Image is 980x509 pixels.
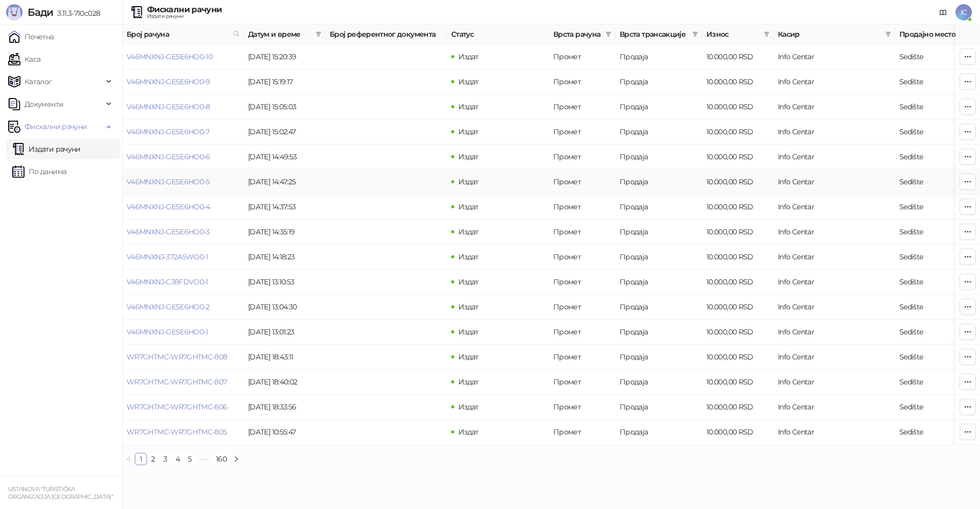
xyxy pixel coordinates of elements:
[24,116,87,137] span: Фискални рачуни
[458,102,479,111] span: Издат
[883,27,893,42] span: filter
[549,270,616,295] td: Промет
[616,144,702,169] td: Продаја
[184,453,196,465] li: 5
[774,220,895,245] td: Info Centar
[122,320,244,345] td: V46MNXNJ-GESE6HO0-1
[702,195,774,220] td: 10.000,00 RSD
[616,119,702,144] td: Продаја
[244,119,326,144] td: [DATE] 15:02:47
[122,295,244,320] td: V46MNXNJ-GESE6HO0-2
[549,169,616,195] td: Промет
[122,370,244,395] td: WR7GHTMC-WR7GHTMC-807
[549,195,616,220] td: Промет
[122,220,244,245] td: V46MNXNJ-GESE6HO0-3
[549,420,616,445] td: Промет
[12,161,66,182] a: По данима
[326,25,447,44] th: Број референтног документа
[774,195,895,220] td: Info Centar
[702,169,774,195] td: 10.000,00 RSD
[248,29,311,40] span: Датум и време
[127,152,210,161] a: V46MNXNJ-GESE6HO0-6
[122,270,244,295] td: V46MNXNJ-C38FDVO0-1
[549,245,616,270] td: Промет
[549,69,616,94] td: Промет
[315,31,322,37] span: filter
[955,4,972,20] span: IC
[458,177,479,186] span: Издат
[774,144,895,169] td: Info Centar
[616,69,702,94] td: Продаја
[616,25,702,44] th: Врста трансакције
[553,29,601,40] span: Врста рачуна
[702,220,774,245] td: 10.000,00 RSD
[616,44,702,69] td: Продаја
[24,94,63,114] span: Документи
[458,377,479,386] span: Издат
[244,320,326,345] td: [DATE] 13:01:23
[196,453,212,465] span: •••
[447,25,549,44] th: Статус
[212,453,230,465] li: 160
[774,420,895,445] td: Info Centar
[935,4,951,20] a: Документација
[230,453,242,465] li: Следећа страна
[774,395,895,420] td: Info Centar
[616,320,702,345] td: Продаја
[126,456,132,462] span: left
[458,252,479,261] span: Издат
[122,119,244,144] td: V46MNXNJ-GESE6HO0-7
[122,69,244,94] td: V46MNXNJ-GESE6HO0-9
[458,427,479,437] span: Издат
[549,44,616,69] td: Промет
[616,220,702,245] td: Продаја
[549,144,616,169] td: Промет
[702,69,774,94] td: 10.000,00 RSD
[171,453,184,465] li: 4
[616,420,702,445] td: Продаја
[549,119,616,144] td: Промет
[774,270,895,295] td: Info Centar
[762,27,772,42] span: filter
[603,27,614,42] span: filter
[244,270,326,295] td: [DATE] 13:10:53
[127,352,228,361] a: WR7GHTMC-WR7GHTMC-808
[135,453,147,465] li: 1
[774,320,895,345] td: Info Centar
[244,420,326,445] td: [DATE] 10:55:47
[122,195,244,220] td: V46MNXNJ-GESE6HO0-4
[702,119,774,144] td: 10.000,00 RSD
[774,25,895,44] th: Касир
[122,345,244,370] td: WR7GHTMC-WR7GHTMC-808
[244,395,326,420] td: [DATE] 18:33:56
[244,370,326,395] td: [DATE] 18:40:02
[774,94,895,119] td: Info Centar
[549,395,616,420] td: Промет
[127,177,210,186] a: V46MNXNJ-GESE6HO0-5
[122,245,244,270] td: V46MNXNJ-372A5WO0-1
[196,453,212,465] li: Следећих 5 Страна
[244,169,326,195] td: [DATE] 14:47:25
[549,25,616,44] th: Врста рачуна
[706,29,759,40] span: Износ
[127,402,228,411] a: WR7GHTMC-WR7GHTMC-806
[616,270,702,295] td: Продаја
[127,52,212,61] a: V46MNXNJ-GESE6HO0-10
[774,119,895,144] td: Info Centar
[702,395,774,420] td: 10.000,00 RSD
[122,453,135,465] button: left
[244,94,326,119] td: [DATE] 15:05:03
[702,94,774,119] td: 10.000,00 RSD
[458,202,479,211] span: Издат
[616,345,702,370] td: Продаја
[774,69,895,94] td: Info Centar
[6,4,22,20] img: Logo
[458,52,479,61] span: Издат
[127,102,210,111] a: V46MNXNJ-GESE6HO0-8
[458,327,479,336] span: Издат
[28,6,53,18] span: Бади
[702,144,774,169] td: 10.000,00 RSD
[605,31,611,37] span: filter
[549,370,616,395] td: Промет
[127,252,208,261] a: V46MNXNJ-372A5WO0-1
